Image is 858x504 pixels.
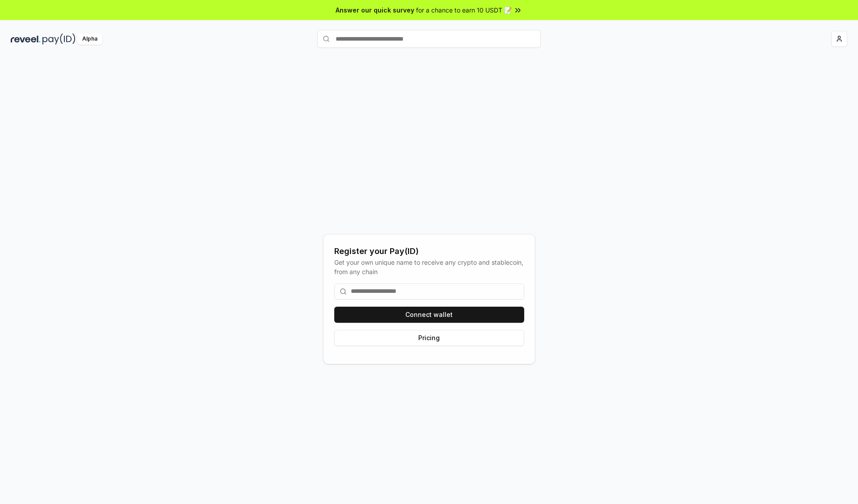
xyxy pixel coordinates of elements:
img: reveel_dark [11,33,41,45]
img: pay_id [42,33,76,45]
div: Get your own unique name to receive any crypto and stablecoin, from any chain [334,258,524,276]
div: Register your Pay(ID) [334,245,524,258]
span: for a chance to earn 10 USDT 📝 [416,5,512,15]
button: Connect wallet [334,307,524,323]
button: Pricing [334,330,524,346]
div: Alpha [77,33,102,45]
span: Answer our quick survey [336,5,414,15]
